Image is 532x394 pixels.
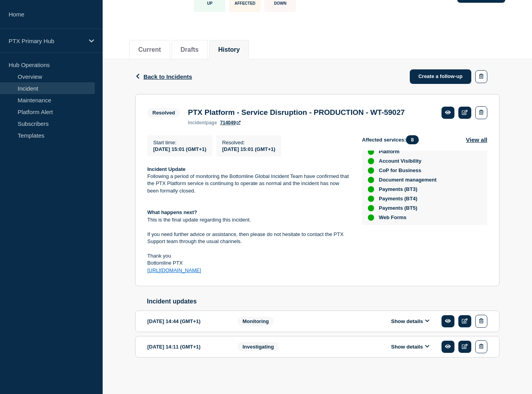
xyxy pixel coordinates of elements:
span: CoP for Business [379,167,421,174]
p: Bottomline PTX [147,260,349,267]
a: [URL][DOMAIN_NAME] [147,267,201,273]
button: Current [138,46,161,53]
h2: Incident updates [147,298,499,305]
div: up [368,205,374,211]
span: Payments (BT4) [379,196,417,202]
p: Affected [235,1,255,5]
p: This is the final update regarding this incident. [147,216,349,223]
strong: Incident Update [147,166,186,172]
button: Drafts [181,46,199,53]
span: Affected services: [362,135,423,144]
div: up [368,186,374,192]
span: incident [188,120,206,125]
button: Show details [389,343,432,350]
p: page [188,120,217,125]
div: [DATE] 14:11 (GMT+1) [147,340,226,353]
span: Document management [379,177,436,183]
h3: PTX Platform - Service Disruption - PRODUCTION - WT-59027 [188,108,405,117]
p: Start time : [153,140,206,145]
p: Following a period of monitoring the Bottomline Global Incident Team have confirmed that the PTX ... [147,173,349,194]
button: Show details [389,318,432,325]
button: Back to Incidents [135,73,192,80]
span: 8 [406,135,419,144]
div: up [368,149,374,155]
span: Web Forms [379,214,407,221]
p: Down [274,1,287,5]
button: View all [466,135,487,144]
div: up [368,158,374,164]
span: [DATE] 15:01 (GMT+1) [153,146,206,152]
div: [DATE] 14:44 (GMT+1) [147,315,226,328]
span: Account Visibility [379,158,422,164]
a: Create a follow-up [410,69,471,84]
p: Up [207,1,212,5]
p: Resolved : [222,140,275,145]
div: up [368,167,374,174]
span: Platform [379,149,400,155]
strong: What happens next? [147,209,197,215]
button: History [218,46,240,53]
p: If you need further advice or assistance, then please do not hesitate to contact the PTX Support ... [147,231,349,245]
div: up [368,196,374,202]
a: 714049 [220,120,241,125]
div: up [368,177,374,183]
span: Resolved [147,108,180,117]
p: Thank you [147,252,349,260]
span: Investigating [237,342,279,351]
p: PTX Primary Hub [9,38,84,44]
span: [DATE] 15:01 (GMT+1) [222,146,275,152]
span: Monitoring [237,317,274,326]
span: Back to Incidents [143,73,192,80]
span: Payments (BT5) [379,205,417,211]
span: Payments (BT3) [379,186,417,192]
div: up [368,214,374,221]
